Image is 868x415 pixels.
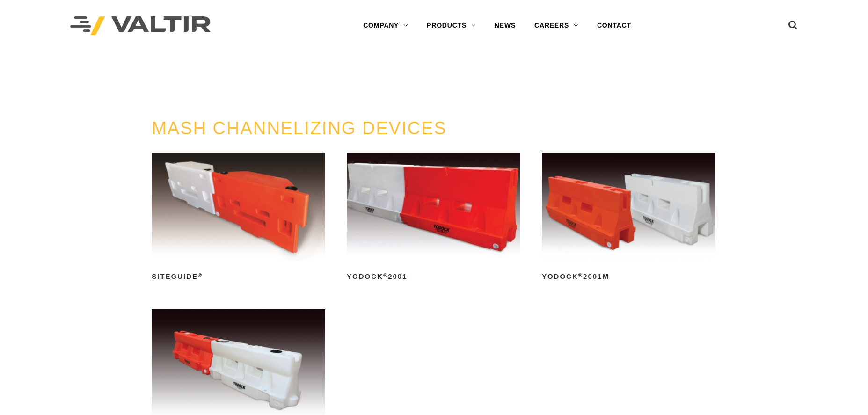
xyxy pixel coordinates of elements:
h2: Yodock 2001 [347,269,520,284]
a: CAREERS [525,16,588,35]
sup: ® [383,272,388,278]
sup: ® [578,272,583,278]
a: Yodock®2001 [347,153,520,284]
a: COMPANY [354,16,417,35]
img: Valtir [70,16,211,36]
a: CONTACT [588,16,641,35]
sup: ® [198,272,203,278]
h2: SiteGuide [152,269,325,284]
a: SiteGuide® [152,153,325,284]
a: PRODUCTS [417,16,485,35]
img: Yodock 2001 Water Filled Barrier and Barricade [347,153,520,261]
span: BARRICADES [252,65,328,77]
a: Yodock®2001M [542,153,715,284]
h2: Yodock 2001M [542,269,715,284]
a: NEWS [485,16,525,35]
a: MASH CHANNELIZING DEVICES [152,118,447,138]
a: PRODUCTS [183,65,248,77]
